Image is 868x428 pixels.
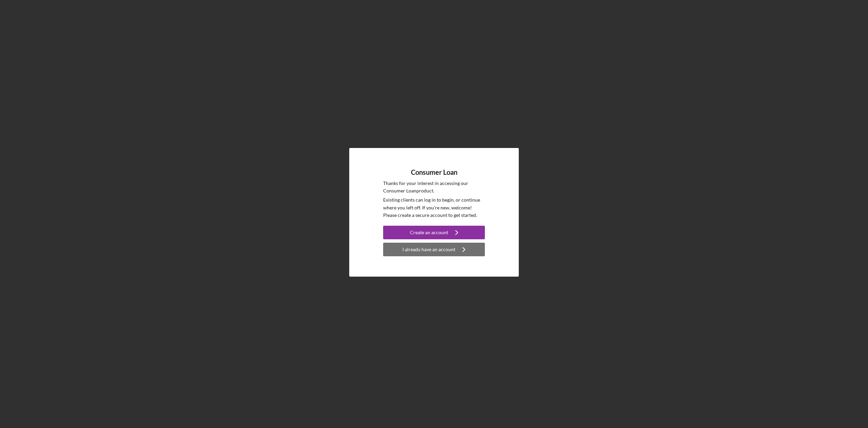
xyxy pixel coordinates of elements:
[383,180,485,195] p: Thanks for your interest in accessing our Consumer Loan product.
[402,243,455,256] div: I already have an account
[383,226,485,241] a: Create an account
[383,196,485,219] p: Existing clients can log in to begin, or continue where you left off. If you're new, welcome! Ple...
[410,226,448,239] div: Create an account
[411,168,457,176] h4: Consumer Loan
[383,243,485,256] button: I already have an account
[383,226,485,239] button: Create an account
